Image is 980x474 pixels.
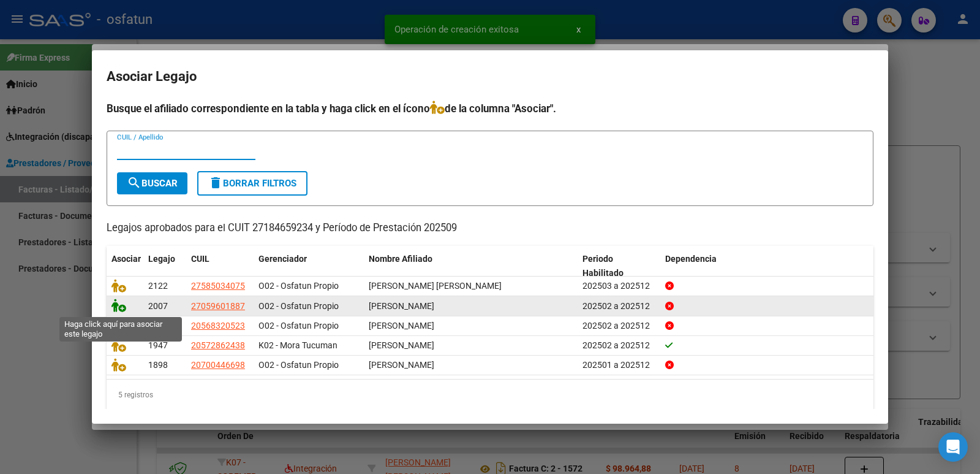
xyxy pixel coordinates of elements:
mat-icon: delete [208,175,223,190]
span: 1966 [148,321,168,331]
span: Dependencia [665,254,717,264]
span: Nombre Afiliado [369,254,432,264]
span: 20700446698 [191,360,245,370]
button: Borrar Filtros [197,171,307,196]
span: O02 - Osfatun Propio [258,321,339,331]
button: Buscar [117,172,187,194]
span: BARRIONUEVO ROSA DOLORES [369,301,434,311]
span: O02 - Osfatun Propio [258,301,339,311]
mat-icon: search [127,175,141,190]
div: 202503 a 202512 [582,279,655,293]
div: 202501 a 202512 [582,358,655,372]
datatable-header-cell: Legajo [143,246,186,286]
span: Buscar [127,178,178,189]
datatable-header-cell: Gerenciador [254,246,364,286]
datatable-header-cell: Nombre Afiliado [364,246,578,286]
datatable-header-cell: Dependencia [660,246,874,286]
span: 2007 [148,301,168,311]
div: Open Intercom Messenger [938,432,968,462]
h4: Busque el afiliado correspondiente en la tabla y haga click en el ícono de la columna "Asociar". [107,101,873,117]
span: 2122 [148,281,168,291]
span: 1898 [148,360,168,370]
span: O02 - Osfatun Propio [258,281,339,291]
span: 20572862438 [191,340,245,350]
span: O02 - Osfatun Propio [258,360,339,370]
datatable-header-cell: Asociar [107,246,143,286]
span: ALMIRON PATRICIA DEL CARMEN [369,281,502,291]
span: ALDERETE LEON [369,360,434,370]
span: GRAMAJO LIZARRAGA FAUSTINO [369,321,434,331]
div: 5 registros [107,380,873,410]
span: 27585034075 [191,281,245,291]
span: Gerenciador [258,254,307,264]
span: REYES RAMON BENJAMIN [369,340,434,350]
span: 20568320523 [191,321,245,331]
p: Legajos aprobados para el CUIT 27184659234 y Período de Prestación 202509 [107,221,873,236]
span: CUIL [191,254,209,264]
span: Borrar Filtros [208,178,296,189]
span: K02 - Mora Tucuman [258,340,337,350]
span: Asociar [111,254,141,264]
span: 27059601887 [191,301,245,311]
h2: Asociar Legajo [107,65,873,88]
span: Legajo [148,254,175,264]
datatable-header-cell: Periodo Habilitado [578,246,660,286]
div: 202502 a 202512 [582,338,655,353]
span: 1947 [148,340,168,350]
span: Periodo Habilitado [582,254,624,278]
div: 202502 a 202512 [582,299,655,313]
div: 202502 a 202512 [582,319,655,333]
datatable-header-cell: CUIL [186,246,254,286]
